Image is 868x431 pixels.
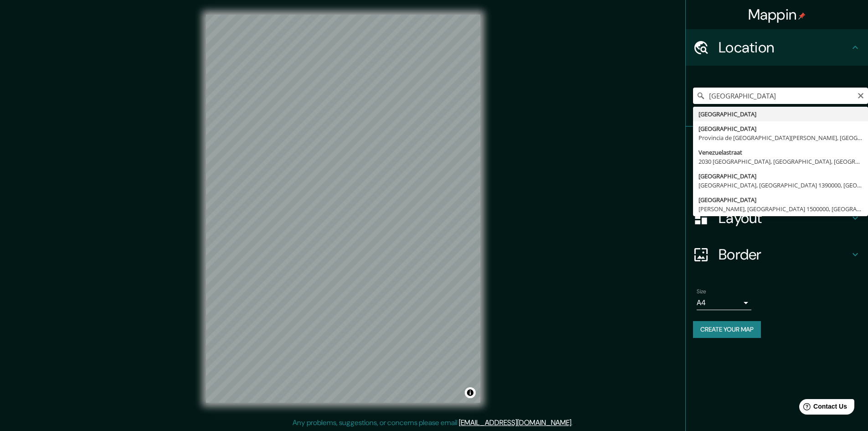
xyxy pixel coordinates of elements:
p: Any problems, suggestions, or concerns please email . [293,417,573,428]
a: [EMAIL_ADDRESS][DOMAIN_NAME] [459,418,571,427]
iframe: Help widget launcher [787,395,858,421]
div: A4 [697,296,751,310]
label: Size [697,288,706,296]
div: [GEOGRAPHIC_DATA] [699,171,863,181]
img: pin-icon.png [798,12,806,20]
div: Venezuelastraat [699,148,863,157]
div: Style [686,163,868,200]
h4: Location [719,38,850,57]
div: [GEOGRAPHIC_DATA], [GEOGRAPHIC_DATA] 1390000, [GEOGRAPHIC_DATA] [699,181,863,190]
div: Layout [686,200,868,236]
canvas: Map [206,15,480,403]
h4: Mappin [748,5,806,24]
div: [GEOGRAPHIC_DATA] [699,124,863,133]
h4: Layout [719,209,850,227]
button: Create your map [693,321,761,338]
div: 2030 [GEOGRAPHIC_DATA], [GEOGRAPHIC_DATA], [GEOGRAPHIC_DATA] [699,157,863,166]
div: [GEOGRAPHIC_DATA] [699,195,863,204]
input: Pick your city or area [693,88,868,104]
div: . [573,417,574,428]
button: Clear [857,91,864,99]
div: Provincia de [GEOGRAPHIC_DATA][PERSON_NAME], [GEOGRAPHIC_DATA] [699,133,863,142]
div: [PERSON_NAME], [GEOGRAPHIC_DATA] 1500000, [GEOGRAPHIC_DATA] [699,204,863,213]
div: . [574,417,576,428]
div: Location [686,29,868,66]
div: Border [686,236,868,273]
button: Toggle attribution [465,387,476,398]
div: [GEOGRAPHIC_DATA] [699,109,863,119]
h4: Border [719,245,850,264]
div: Pins [686,127,868,163]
